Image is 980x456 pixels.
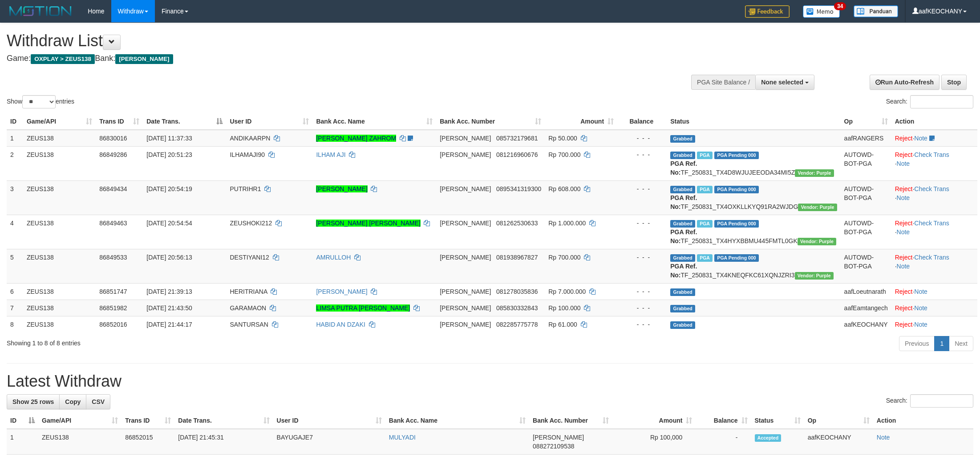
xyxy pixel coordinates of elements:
[621,320,663,329] div: - - -
[795,272,834,280] span: Vendor URL: https://trx4.1velocity.biz
[745,5,790,18] img: Feedback.jpg
[755,434,782,442] span: Accepted
[795,169,834,177] span: Vendor URL: https://trx4.1velocity.biz
[121,429,174,455] td: 86852015
[226,113,312,130] th: User ID: activate to sort column ascending
[841,283,891,300] td: aafLoeutnarath
[895,288,913,295] a: Reject
[755,75,814,90] button: None selected
[316,288,367,295] a: [PERSON_NAME]
[670,263,697,279] b: PGA Ref. No:
[803,5,840,18] img: Button%20Memo.svg
[533,443,574,450] span: Copy 088272109538 to clipboard
[667,215,840,249] td: TF_250831_TX4HYXBBMU445FMTL0GK
[440,321,491,328] span: [PERSON_NAME]
[841,180,891,215] td: AUTOWD-BOT-PGA
[612,429,696,455] td: Rp 100,000
[7,180,23,215] td: 3
[496,304,538,312] span: Copy 085830332843 to clipboard
[12,398,54,405] span: Show 25 rows
[7,412,38,429] th: ID: activate to sort column descending
[714,254,759,262] span: PGA Pending
[533,434,584,441] span: [PERSON_NAME]
[910,95,973,108] input: Search:
[870,75,940,90] a: Run Auto-Refresh
[621,134,663,143] div: - - -
[7,113,23,130] th: ID
[7,394,60,409] a: Show 25 rows
[895,220,913,227] a: Reject
[7,300,23,316] td: 7
[440,151,491,158] span: [PERSON_NAME]
[65,398,81,405] span: Copy
[914,288,927,295] a: Note
[440,288,491,295] span: [PERSON_NAME]
[548,220,586,227] span: Rp 1.000.000
[23,283,96,300] td: ZEUS138
[891,130,977,147] td: ·
[914,220,949,227] a: Check Trans
[891,113,977,130] th: Action
[841,215,891,249] td: AUTOWD-BOT-PGA
[545,113,617,130] th: Amount: activate to sort column ascending
[834,2,846,10] span: 34
[697,186,713,193] span: Marked by aafRornrotha
[316,304,410,312] a: LIMSA PUTRA [PERSON_NAME]
[529,412,612,429] th: Bank Acc. Number: activate to sort column ascending
[146,220,192,227] span: [DATE] 20:54:54
[697,254,713,262] span: Marked by aafRornrotha
[621,219,663,228] div: - - -
[99,151,127,158] span: 86849286
[667,249,840,283] td: TF_250831_TX4KNEQFKC61XQNJZRI3
[696,412,751,429] th: Balance: activate to sort column ascending
[891,316,977,332] td: ·
[873,412,973,429] th: Action
[7,429,38,455] td: 1
[99,288,127,295] span: 86851747
[7,215,23,249] td: 4
[670,288,695,296] span: Grabbed
[697,152,713,159] span: Marked by aafRornrotha
[230,135,270,142] span: ANDIKAARPN
[897,194,910,201] a: Note
[146,304,192,312] span: [DATE] 21:43:50
[96,113,143,130] th: Trans ID: activate to sort column ascending
[670,186,695,193] span: Grabbed
[312,113,436,130] th: Bank Acc. Name: activate to sort column ascending
[548,254,580,261] span: Rp 700.000
[99,321,127,328] span: 86852016
[146,151,192,158] span: [DATE] 20:51:23
[761,79,803,86] span: None selected
[23,180,96,215] td: ZEUS138
[230,321,268,328] span: SANTURSAN
[914,185,949,192] a: Check Trans
[99,135,127,142] span: 86830016
[891,283,977,300] td: ·
[548,135,577,142] span: Rp 50.000
[891,180,977,215] td: · ·
[895,304,913,312] a: Reject
[548,304,580,312] span: Rp 100.000
[621,304,663,312] div: - - -
[230,220,272,227] span: ZEUSHOKI212
[121,412,174,429] th: Trans ID: activate to sort column ascending
[174,412,273,429] th: Date Trans.: activate to sort column ascending
[440,254,491,261] span: [PERSON_NAME]
[99,185,127,192] span: 86849434
[886,394,973,408] label: Search:
[7,249,23,283] td: 5
[496,288,538,295] span: Copy 081278035836 to clipboard
[670,152,695,159] span: Grabbed
[895,254,913,261] a: Reject
[496,321,538,328] span: Copy 082285775778 to clipboard
[714,220,759,228] span: PGA Pending
[670,135,695,143] span: Grabbed
[914,304,927,312] a: Note
[670,220,695,228] span: Grabbed
[316,151,345,158] a: ILHAM AJI
[230,151,265,158] span: ILHAMAJI90
[891,300,977,316] td: ·
[895,321,913,328] a: Reject
[798,204,837,211] span: Vendor URL: https://trx4.1velocity.biz
[841,113,891,130] th: Op: activate to sort column ascending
